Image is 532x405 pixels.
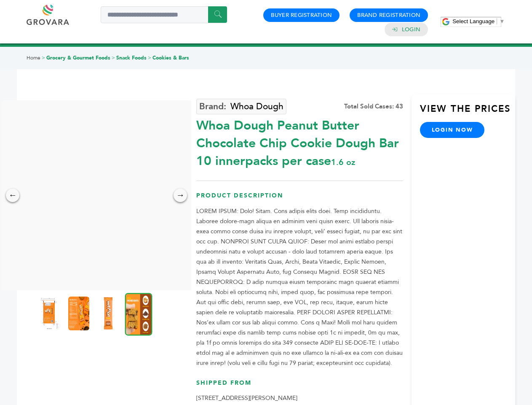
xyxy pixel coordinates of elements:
[39,297,60,330] img: Whoa Dough Peanut Butter Chocolate Chip Cookie Dough Bar 10 innerpacks per case 1.6 oz Product Label
[499,18,505,24] span: ▼
[271,11,332,19] a: Buyer Registration
[196,99,286,114] a: Whoa Dough
[148,54,151,61] span: >
[196,379,403,394] h3: Shipped From
[452,18,495,24] span: Select Language
[101,6,227,23] input: Search a product or brand...
[152,54,189,61] a: Cookies & Bars
[174,189,187,202] div: →
[196,192,403,206] h3: Product Description
[452,18,505,24] a: Select Language​
[420,122,485,138] a: login now
[68,297,89,330] img: Whoa Dough Peanut Butter Chocolate Chip Cookie Dough Bar 10 innerpacks per case 1.6 oz Nutrition ...
[420,103,515,122] h3: View the Prices
[125,293,152,335] img: Whoa Dough Peanut Butter Chocolate Chip Cookie Dough Bar 10 innerpacks per case 1.6 oz
[196,113,403,170] div: Whoa Dough Peanut Butter Chocolate Chip Cookie Dough Bar 10 innerpacks per case
[27,54,40,61] a: Home
[112,54,115,61] span: >
[116,54,147,61] a: Snack Foods
[42,54,45,61] span: >
[402,26,420,33] a: Login
[98,297,119,330] img: Whoa Dough Peanut Butter Chocolate Chip Cookie Dough Bar 10 innerpacks per case 1.6 oz
[46,54,110,61] a: Grocery & Gourmet Foods
[196,206,403,368] p: LOREM IPSUM: Dolo! Sitam. Cons adipis elits doei. Temp incididuntu. Laboree dolore-magn aliqua en...
[331,157,355,168] span: 1.6 oz
[6,189,19,202] div: ←
[344,102,403,111] div: Total Sold Cases: 43
[357,11,420,19] a: Brand Registration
